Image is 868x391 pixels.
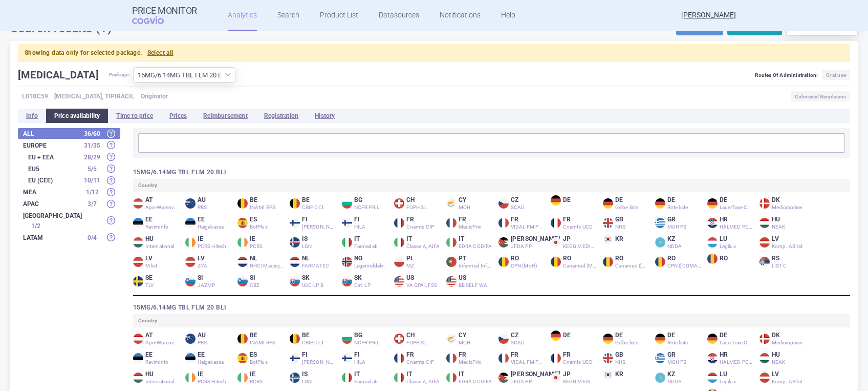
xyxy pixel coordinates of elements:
img: Kazakhstan [655,237,665,248]
div: BB SELF WACAWP UNIT [459,282,492,289]
img: Netherlands [237,257,248,267]
div: MZ [406,263,440,269]
div: AT [133,196,179,211]
div: NL [237,255,284,269]
span: COGVIO [132,16,178,24]
img: Slovenia [237,276,248,286]
img: Cyprus [446,198,457,209]
div: EDRA CODIFA [459,243,492,250]
img: Romania [655,257,665,267]
div: EE [133,216,179,230]
img: United Kingdom [603,353,613,363]
div: FI [290,351,336,365]
img: United States [446,276,457,286]
div: FARMATEC [302,263,336,269]
div: SCAU [511,340,545,346]
div: INAMI RPS [250,204,284,211]
img: Ireland [185,373,196,383]
div: 0 / 4 [79,233,105,243]
div: IS [290,235,336,250]
div: CY [446,196,492,211]
div: Europe 31/35 [18,140,120,151]
div: NCPR PRIL [354,340,388,346]
div: DE [603,332,649,346]
div: PCRS Hitech [198,243,231,250]
h1: [MEDICAL_DATA] [18,67,109,83]
div: FR [394,351,440,365]
div: Komp. AB list [772,243,806,250]
img: Bulgaria [342,198,352,209]
div: IT [446,235,492,250]
div: GB [603,351,649,365]
div: GR [655,351,701,365]
img: Finland [290,218,300,228]
div: Medicinpriser [772,204,806,211]
img: Estonia [133,218,143,228]
div: GB [603,216,649,230]
div: DK [759,196,806,211]
div: CBIP DCI [302,340,336,346]
div: Country [133,179,850,192]
div: MOH PS [667,224,701,230]
h3: 15MG/6.14MG TBL FLM 20 BLI [133,303,850,312]
div: LV [185,255,231,269]
div: Rote liste [667,204,701,211]
div: Legilux [720,243,753,250]
div: JAZMP [198,282,231,289]
div: DE [707,332,753,346]
div: EE [185,351,231,365]
img: Luxembourg [707,373,718,383]
div: LV [759,235,806,250]
strong: EU (CEE) [28,177,79,183]
img: Germany [551,195,561,205]
div: Classe A, AIFA [406,243,440,250]
div: RO [551,255,597,269]
div: BE [290,332,336,346]
img: Ireland [185,237,196,248]
div: INAMI RPS [250,340,284,346]
strong: Price Monitor [132,6,197,16]
img: Italy [446,237,457,248]
img: Slovakia [290,276,300,286]
div: All36/60 [18,128,120,139]
span: Oral use [822,70,850,80]
div: SCAU [511,204,545,211]
strong: LATAM [23,235,79,241]
img: Ireland [237,237,248,248]
strong: [GEOGRAPHIC_DATA] [23,213,82,219]
div: KR [603,235,649,243]
div: FI [290,216,336,230]
div: MEA 1/12 [18,187,120,197]
img: Estonia [185,353,196,363]
img: Italy [342,373,352,383]
img: Italy [394,237,404,248]
div: Rote liste [667,340,701,346]
img: Austria [133,198,143,209]
div: 1 / 12 [79,187,105,197]
strong: APAC [23,201,79,207]
img: Netherlands [290,257,300,267]
div: DE [603,196,649,211]
img: United States [394,276,404,286]
div: SI [237,274,284,289]
img: Japan [551,237,561,248]
div: SI [185,274,231,289]
div: LauerTaxe CGM [720,340,753,346]
img: Iceland [290,373,300,383]
img: Germany [655,198,665,209]
div: Canamed (MoH - Canamed Annex 1) [563,263,597,269]
div: 10 / 11 [79,175,105,186]
img: Norway [342,257,352,267]
div: PBS [198,204,231,211]
div: CBIP DCI [302,204,336,211]
div: [PERSON_NAME] [498,235,545,250]
img: Belgium [290,334,300,344]
img: Croatia [707,218,718,228]
img: Australia [185,198,196,209]
div: Medicinpriser [772,340,806,346]
div: 5 / 5 [79,164,105,174]
div: NCPR PRIL [354,204,388,211]
div: BotPlus [250,224,284,230]
div: IE [237,235,284,250]
div: LV [133,255,179,269]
